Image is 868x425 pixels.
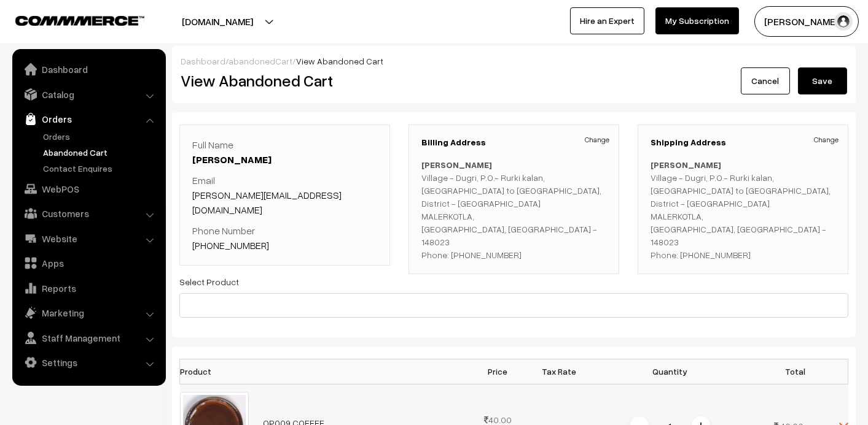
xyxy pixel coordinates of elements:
[192,137,377,167] p: Full Name
[15,16,144,25] img: COMMMERCE
[15,108,162,130] a: Orders
[192,189,342,216] a: [PERSON_NAME][EMAIL_ADDRESS][DOMAIN_NAME]
[181,56,225,66] a: Dashboard
[180,359,256,384] th: Product
[585,134,609,145] a: Change
[741,67,790,94] a: Cancel
[15,58,162,80] a: Dashboard
[655,7,739,34] a: My Subscription
[40,130,162,143] a: Orders
[15,83,162,105] a: Catalog
[651,159,721,170] b: [PERSON_NAME]
[750,359,811,384] th: Total
[192,173,377,217] p: Email
[40,146,162,159] a: Abandoned Cart
[651,158,835,261] p: Village - Dugri, P.O.- Rurki kalan, [GEOGRAPHIC_DATA] to [GEOGRAPHIC_DATA], District - [GEOGRAPHI...
[421,158,606,261] p: Village - Dugri, P.O.- Rurki kalan, [GEOGRAPHIC_DATA] to [GEOGRAPHIC_DATA], District - [GEOGRAPHI...
[651,137,835,148] h3: Shipping Address
[834,12,853,31] img: user
[192,153,272,166] a: [PERSON_NAME]
[15,228,162,250] a: Website
[192,223,377,253] p: Phone Number
[15,178,162,200] a: WebPOS
[15,302,162,324] a: Marketing
[181,71,505,90] h2: View Abandoned Cart
[15,351,162,373] a: Settings
[139,6,296,37] button: [DOMAIN_NAME]
[570,7,644,34] a: Hire an Expert
[15,252,162,274] a: Apps
[467,359,529,384] th: Price
[181,55,847,67] div: / /
[814,134,839,145] a: Change
[15,12,123,27] a: COMMMERCE
[798,67,847,94] button: Save
[15,202,162,224] a: Customers
[296,56,383,66] span: View Abandoned Cart
[421,159,492,170] b: [PERSON_NAME]
[229,56,292,66] a: abandonedCart
[40,162,162,175] a: Contact Enquires
[529,359,590,384] th: Tax Rate
[192,239,269,251] a: [PHONE_NUMBER]
[590,359,750,384] th: Quantity
[179,275,239,288] label: Select Product
[754,6,859,37] button: [PERSON_NAME]…
[15,277,162,299] a: Reports
[421,137,606,148] h3: Billing Address
[15,327,162,349] a: Staff Management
